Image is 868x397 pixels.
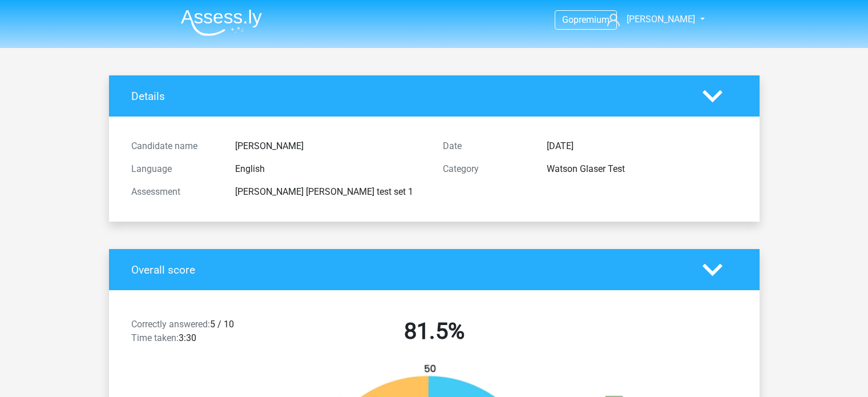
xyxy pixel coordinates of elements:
h4: Overall score [131,263,685,276]
h2: 81.5% [287,318,582,345]
a: Gopremium [555,12,616,27]
span: Correctly answered: [131,319,210,330]
span: [PERSON_NAME] [627,14,695,25]
span: premium [574,14,609,25]
div: Candidate name [123,139,227,153]
span: Go [562,14,574,25]
div: English [227,162,434,176]
h4: Details [131,90,685,103]
div: [PERSON_NAME] [PERSON_NAME] test set 1 [227,185,434,199]
div: 5 / 10 3:30 [123,318,278,350]
span: Time taken: [131,332,179,343]
div: [PERSON_NAME] [227,139,434,153]
img: Assessly [181,9,262,36]
div: Watson Glaser Test [538,162,746,176]
div: [DATE] [538,139,746,153]
div: Category [434,162,538,176]
div: Date [434,139,538,153]
div: Language [123,162,227,176]
div: Assessment [123,185,227,199]
a: [PERSON_NAME] [603,13,696,26]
